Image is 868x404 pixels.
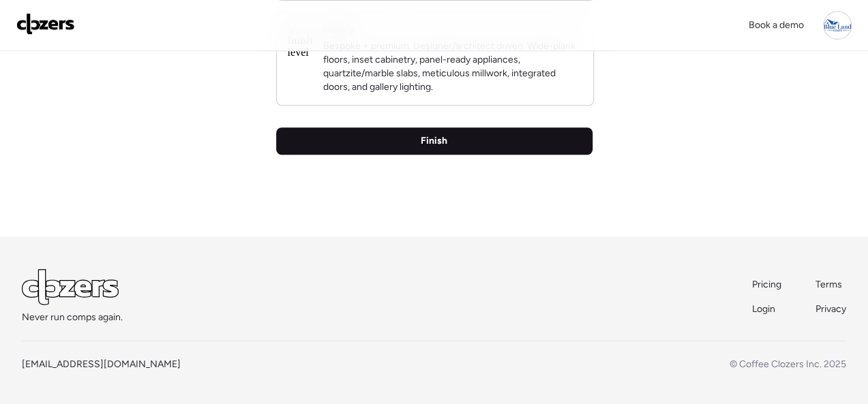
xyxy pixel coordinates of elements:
span: Finish [421,134,447,148]
a: Terms [815,278,846,292]
p: Bespoke + premium. Designer/architect driven. Wide-plank floors, inset cabinetry, panel-ready app... [323,40,582,94]
span: © Coffee Clozers Inc. 2025 [730,358,846,370]
span: Terms [815,279,842,290]
span: Never run comps again. [22,311,123,324]
a: Login [752,302,783,316]
span: Pricing [752,279,781,290]
span: Privacy [815,303,846,315]
a: Privacy [815,302,846,316]
img: Logo Light [22,269,119,305]
span: Book a demo [749,19,804,31]
a: Pricing [752,278,783,292]
img: Logo [16,13,75,35]
a: [EMAIL_ADDRESS][DOMAIN_NAME] [22,358,181,370]
span: Login [752,303,775,315]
